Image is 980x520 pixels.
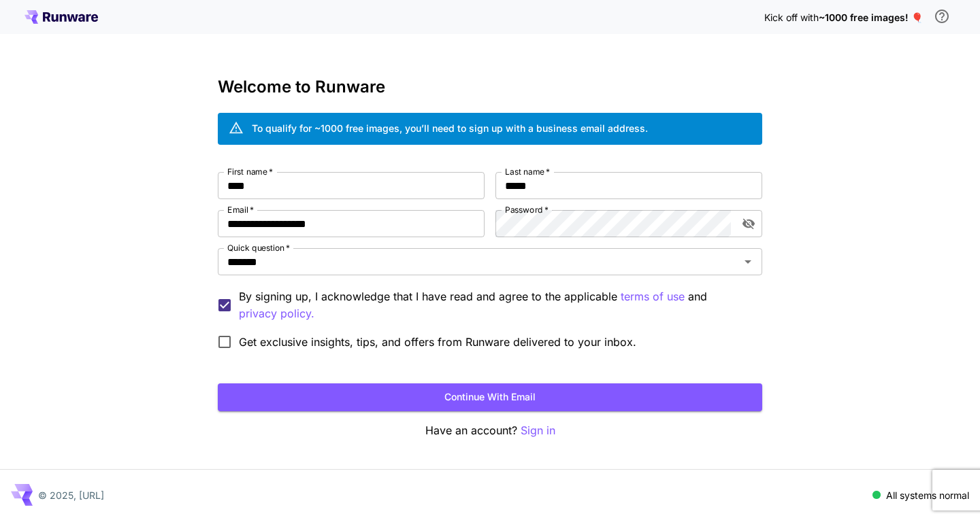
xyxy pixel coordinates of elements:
p: By signing up, I acknowledge that I have read and agree to the applicable and [239,288,751,322]
button: In order to qualify for free credit, you need to sign up with a business email address and click ... [928,3,955,30]
p: terms of use [621,288,685,305]
button: toggle password visibility [736,211,761,236]
span: Get exclusive insights, tips, and offers from Runware delivered to your inbox. [239,334,636,350]
button: By signing up, I acknowledge that I have read and agree to the applicable terms of use and [239,305,314,322]
label: Email [227,204,254,215]
p: All systems normal [886,488,969,502]
button: Open [738,252,757,271]
button: Sign in [521,422,555,439]
p: Have an account? [218,422,762,439]
button: By signing up, I acknowledge that I have read and agree to the applicable and privacy policy. [621,288,685,305]
div: To qualify for ~1000 free images, you’ll need to sign up with a business email address. [252,121,648,135]
label: Password [505,204,549,215]
h3: Welcome to Runware [218,77,762,97]
span: Kick off with [764,12,819,23]
label: Quick question [227,242,290,254]
label: First name [227,166,273,177]
label: Last name [505,166,550,177]
p: © 2025, [URL] [38,488,104,502]
button: Continue with email [218,383,762,411]
span: ~1000 free images! 🎈 [819,12,923,23]
p: privacy policy. [239,305,314,322]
